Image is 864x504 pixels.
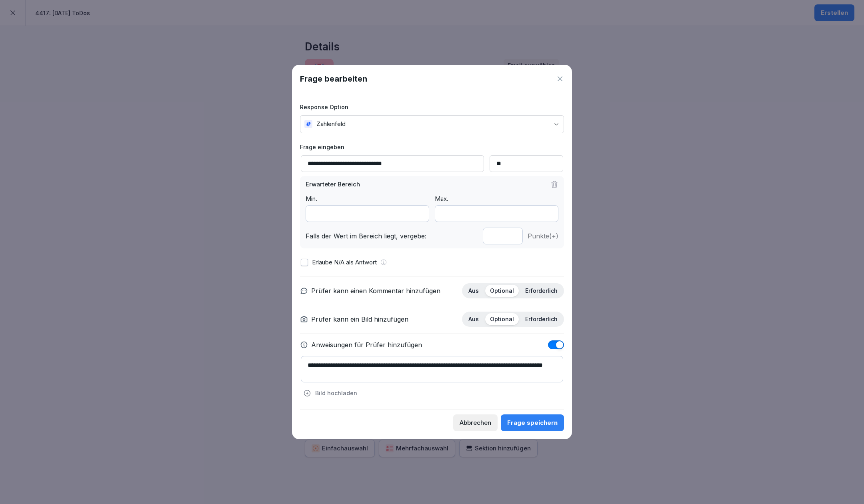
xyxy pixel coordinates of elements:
p: Prüfer kann ein Bild hinzufügen [311,314,408,324]
h1: Frage bearbeiten [300,73,367,85]
p: Anweisungen für Prüfer hinzufügen [311,340,422,350]
p: Optional [490,316,514,323]
div: Abbrechen [460,418,491,427]
div: Frage speichern [507,418,558,427]
p: Max. [435,194,558,204]
p: Prüfer kann einen Kommentar hinzufügen [311,286,440,296]
p: Min. [306,194,429,204]
p: Erlaube N/A als Antwort [312,258,377,267]
p: Bild hochladen [315,389,357,397]
label: Response Option [300,103,564,111]
p: Punkte (+) [528,231,558,241]
p: Erwarteter Bereich [306,180,360,189]
p: Falls der Wert im Bereich liegt, vergebe: [306,231,478,241]
p: Erforderlich [525,287,558,294]
button: Frage speichern [501,414,564,431]
button: Abbrechen [453,414,498,431]
p: Aus [468,287,479,294]
p: Erforderlich [525,316,558,323]
p: Optional [490,287,514,294]
label: Frage eingeben [300,143,564,151]
p: Aus [468,316,479,323]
